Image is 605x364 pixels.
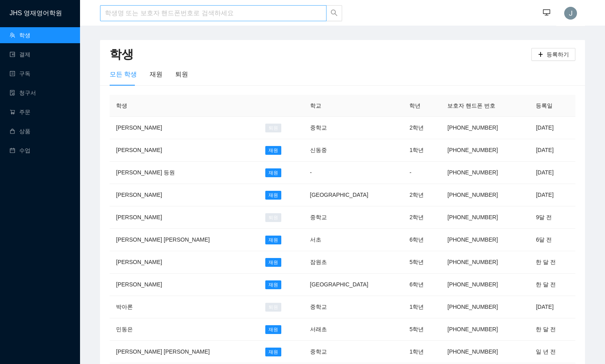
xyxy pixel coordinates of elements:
td: [PERSON_NAME] [PERSON_NAME] [110,229,259,251]
td: [PERSON_NAME] [110,117,259,139]
span: 퇴원 [265,124,281,132]
td: [PERSON_NAME] [110,206,259,229]
td: [PERSON_NAME] [110,184,259,206]
span: 재원 [265,236,281,244]
a: profile구독 [10,70,30,77]
span: 재원 [265,348,281,356]
td: 6학년 [403,229,441,251]
td: 2학년 [403,184,441,206]
td: 중학교 [304,341,403,363]
td: 1학년 [403,296,441,318]
a: wallet결제 [10,51,30,58]
td: 서초 [304,229,403,251]
span: plus [538,52,543,58]
div: 모든 학생 [110,69,137,79]
td: 1학년 [403,341,441,363]
h2: 학생 [110,46,531,63]
td: [DATE] [529,117,575,139]
span: desktop [543,9,550,17]
td: [GEOGRAPHIC_DATA] [304,184,403,206]
span: 재원 [265,168,281,177]
td: 서래초 [304,318,403,341]
input: 학생명 또는 보호자 핸드폰번호로 검색하세요 [100,5,327,21]
a: shopping-cart주문 [10,109,30,115]
td: [DATE] [529,184,575,206]
span: 재원 [265,146,281,155]
div: 재원 [150,69,162,79]
td: 한 달 전 [529,274,575,296]
td: [DATE] [529,162,575,184]
button: search [326,5,342,21]
span: 재원 [265,258,281,267]
td: [PERSON_NAME] [PERSON_NAME] [110,341,259,363]
td: [GEOGRAPHIC_DATA] [304,274,403,296]
td: 신동중 [304,139,403,162]
a: shopping상품 [10,128,30,134]
td: [PHONE_NUMBER] [441,229,529,251]
td: [PHONE_NUMBER] [441,318,529,341]
td: [PHONE_NUMBER] [441,206,529,229]
td: 한 달 전 [529,318,575,341]
td: [PHONE_NUMBER] [441,162,529,184]
td: [PHONE_NUMBER] [441,139,529,162]
td: 2학년 [403,206,441,229]
span: 등록하기 [547,50,569,59]
button: plus등록하기 [531,48,575,61]
td: [PHONE_NUMBER] [441,184,529,206]
div: 퇴원 [175,69,188,79]
td: 박아론 [110,296,259,318]
span: 퇴원 [265,303,281,312]
th: 학생 [110,95,259,117]
td: 잠원초 [304,251,403,274]
td: [PERSON_NAME] [110,274,259,296]
span: 퇴원 [265,213,281,222]
td: 1학년 [403,139,441,162]
td: 민동은 [110,318,259,341]
td: 9달 전 [529,206,575,229]
td: [PHONE_NUMBER] [441,251,529,274]
td: [DATE] [529,139,575,162]
td: 5학년 [403,251,441,274]
td: 2학년 [403,117,441,139]
td: 중학교 [304,296,403,318]
td: [DATE] [529,296,575,318]
td: 6달 전 [529,229,575,251]
td: [PHONE_NUMBER] [441,117,529,139]
span: search [331,9,338,18]
button: desktop [539,5,555,21]
td: [PERSON_NAME] [110,251,259,274]
td: [PHONE_NUMBER] [441,341,529,363]
a: calendar수업 [10,147,30,154]
th: 등록일 [529,95,575,117]
th: 보호자 핸드폰 번호 [441,95,529,117]
td: - [403,162,441,184]
td: 6학년 [403,274,441,296]
td: [PHONE_NUMBER] [441,296,529,318]
td: 5학년 [403,318,441,341]
td: [PERSON_NAME] 등원 [110,162,259,184]
a: team학생 [10,32,30,38]
span: 재원 [265,280,281,289]
td: 한 달 전 [529,251,575,274]
th: 학년 [403,95,441,117]
td: 중학교 [304,117,403,139]
span: 재원 [265,325,281,334]
td: [PHONE_NUMBER] [441,274,529,296]
img: photo.jpg [564,7,577,20]
td: - [304,162,403,184]
td: 일 년 전 [529,341,575,363]
th: 학교 [304,95,403,117]
a: file-done청구서 [10,90,36,96]
td: 중학교 [304,206,403,229]
span: 재원 [265,191,281,200]
td: [PERSON_NAME] [110,139,259,162]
